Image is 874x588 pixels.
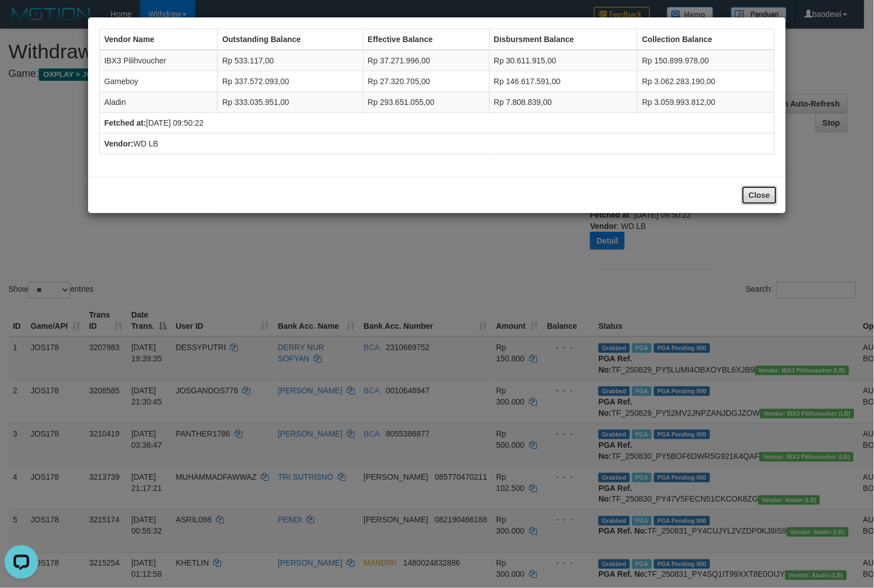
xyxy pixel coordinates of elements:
[218,71,363,92] td: Rp 337.572.093,00
[742,186,778,205] button: Close
[99,29,218,50] th: Vendor Name
[218,29,363,50] th: Outstanding Balance
[363,92,489,113] td: Rp 293.651.055,00
[489,71,638,92] td: Rp 146.617.591,00
[638,50,775,71] td: Rp 150.899.978,00
[363,71,489,92] td: Rp 27.320.705,00
[363,29,489,50] th: Effective Balance
[99,71,218,92] td: Gameboy
[104,139,134,148] b: Vendor:
[363,50,489,71] td: Rp 37.271.996,00
[99,50,218,71] td: IBX3 Pilihvoucher
[638,92,775,113] td: Rp 3.059.993.812,00
[489,50,638,71] td: Rp 30.611.915,00
[218,92,363,113] td: Rp 333.035.951,00
[104,118,146,127] b: Fetched at:
[638,29,775,50] th: Collection Balance
[4,4,38,38] button: Open LiveChat chat widget
[638,71,775,92] td: Rp 3.062.283.190,00
[489,29,638,50] th: Disbursment Balance
[218,50,363,71] td: Rp 533.117,00
[99,92,218,113] td: Aladin
[489,92,638,113] td: Rp 7.808.839,00
[99,134,774,154] td: WD LB
[99,113,774,134] td: [DATE] 09:50:22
